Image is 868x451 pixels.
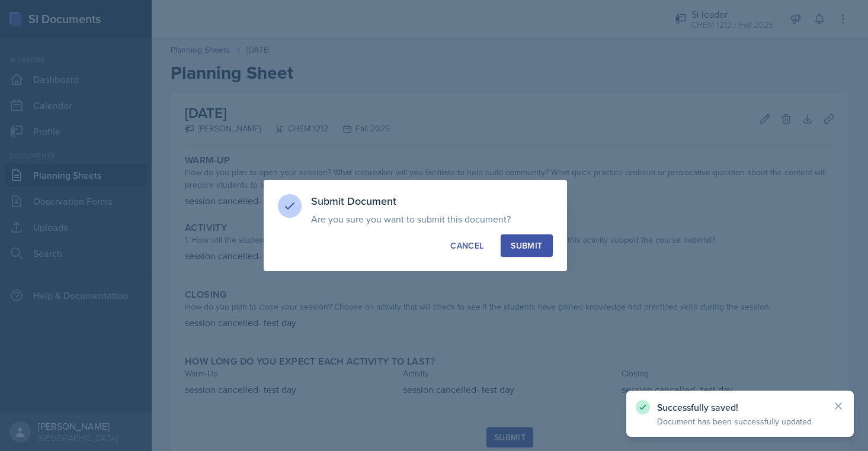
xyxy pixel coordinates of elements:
p: Are you sure you want to submit this document? [311,213,553,225]
h3: Submit Document [311,194,553,208]
p: Successfully saved! [657,401,823,413]
button: Cancel [440,234,494,257]
div: Cancel [450,240,483,252]
p: Document has been successfully updated [657,415,823,427]
div: Submit [511,240,542,252]
button: Submit [501,234,552,257]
